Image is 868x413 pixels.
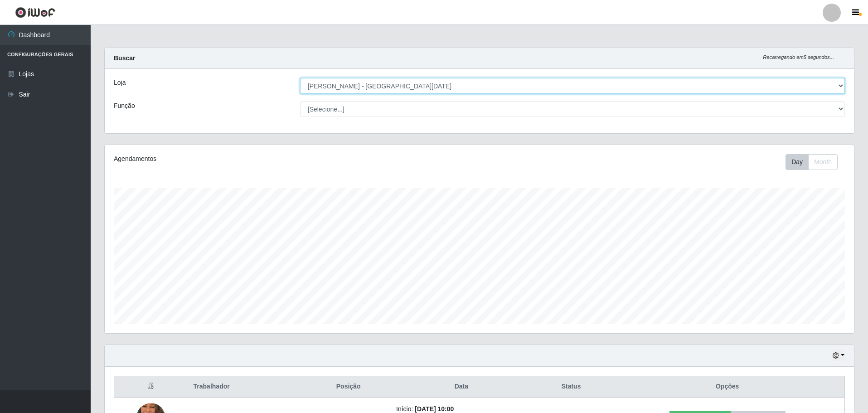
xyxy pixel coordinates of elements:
[415,405,454,413] time: [DATE] 10:00
[188,376,306,398] th: Trabalhador
[808,154,838,170] button: Month
[114,154,411,164] div: Agendamentos
[114,78,126,87] label: Loja
[786,154,838,170] div: First group
[786,154,809,170] button: Day
[114,54,135,62] strong: Buscar
[114,101,135,111] label: Função
[391,376,532,398] th: Data
[763,54,834,60] i: Recarregando em 5 segundos...
[786,154,845,170] div: Toolbar with button groups
[532,376,611,398] th: Status
[306,376,391,398] th: Posição
[610,376,844,398] th: Opções
[15,7,55,18] img: CoreUI Logo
